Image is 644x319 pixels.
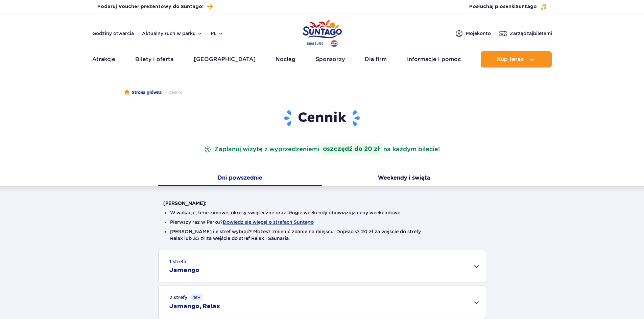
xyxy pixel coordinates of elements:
[466,30,491,37] span: Moje konto
[223,219,314,225] button: Dowiedz się więcej o strefach Suntago
[510,30,552,37] span: Zarządzaj biletami
[170,228,474,242] li: [PERSON_NAME] ile stref wybrać? Możesz zmienić zdanie na miejscu. Dopłacisz 20 zł za wejście do s...
[169,294,202,301] small: 2 strefy
[321,143,382,155] strong: oszczędź do 20 zł
[322,171,486,186] button: Weekendy i święta
[516,4,537,9] span: Suntago
[407,51,461,68] a: Informacje i pomoc
[499,29,552,37] a: Zarządzajbiletami
[303,17,342,48] a: Park of Poland
[469,3,537,10] span: Posłuchaj piosenki
[191,294,202,301] small: 16+
[163,201,206,206] strong: [PERSON_NAME]:
[316,51,345,68] a: Sponsorzy
[481,51,552,68] button: Kup teraz
[203,143,441,155] p: Zaplanuj wizytę z wyprzedzeniem na każdym bilecie!
[211,30,223,37] button: pl
[497,56,524,62] span: Kup teraz
[169,266,199,274] h2: Jamango
[92,51,115,68] a: Atrakcje
[97,3,204,10] span: Podaruj Voucher prezentowy do Suntago!
[92,30,134,37] a: Godziny otwarcia
[124,89,162,96] a: Strona główna
[158,171,322,186] button: Dni powszednie
[170,209,474,216] li: W wakacje, ferie zimowe, okresy świąteczne oraz długie weekendy obowiązują ceny weekendowe.
[162,89,182,96] li: Cennik
[276,51,295,68] a: Nocleg
[169,258,186,265] small: 1 strefa
[469,3,547,10] button: Posłuchaj piosenkiSuntago
[135,51,173,68] a: Bilety i oferta
[194,51,256,68] a: [GEOGRAPHIC_DATA]
[97,2,213,11] a: Podaruj Voucher prezentowy do Suntago!
[163,109,481,127] h1: Cennik
[170,219,474,225] li: Pierwszy raz w Parku?
[455,29,491,37] a: Mojekonto
[169,302,220,311] h2: Jamango, Relax
[142,31,202,36] button: Aktualny ruch w parku
[365,51,387,68] a: Dla firm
